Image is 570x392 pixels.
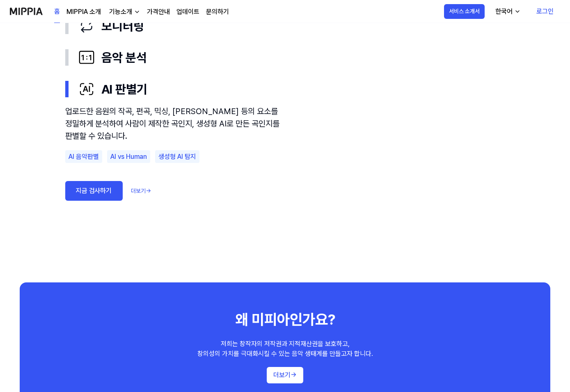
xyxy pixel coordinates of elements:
a: 업데이트 [176,7,199,17]
button: 음악 분석 [65,42,505,73]
button: 한국어 [489,3,526,20]
button: 서비스 소개서 [444,4,485,19]
div: AI 판별기 [65,105,505,217]
div: 모니터링 [78,17,505,35]
div: 생성형 AI 탐지 [155,150,199,163]
a: 더보기→ [131,187,151,195]
button: 더보기→ [267,367,303,383]
a: 문의하기 [206,7,229,17]
button: 기능소개 [108,7,140,17]
div: AI 판별기 [78,80,505,99]
button: 모니터링 [65,10,505,42]
a: MIPPIA 소개 [66,7,101,17]
a: 홈 [54,0,60,23]
div: 왜 미피아인가요? [236,309,335,331]
img: down [134,9,140,15]
div: 저희는 창작자의 저작권과 지적재산권을 보호하고, 창의성의 가치를 극대화시킬 수 있는 음악 생태계를 만들고자 합니다. [197,339,373,359]
a: 지금 검사하기 [65,181,123,201]
div: 한국어 [494,7,514,16]
div: AI vs Human [107,150,150,163]
a: 가격안내 [147,7,170,17]
button: AI 판별기 [65,73,505,105]
div: 업로드한 음원의 작곡, 편곡, 믹싱, [PERSON_NAME] 등의 요소를 정밀하게 분석하여 사람이 제작한 곡인지, 생성형 AI로 만든 곡인지를 판별할 수 있습니다. [65,105,287,142]
div: 음악 분석 [78,48,505,67]
div: 기능소개 [108,7,134,17]
div: AI 음악판별 [65,150,102,163]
